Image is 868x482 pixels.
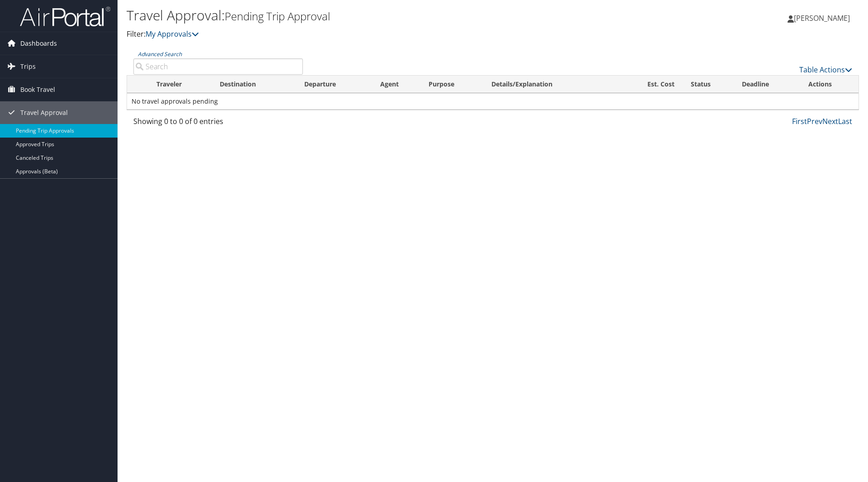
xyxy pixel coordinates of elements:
[225,9,330,24] small: Pending Trip Approval
[483,76,618,93] th: Details/Explanation
[20,101,68,124] span: Travel Approval
[807,116,822,126] a: Prev
[683,76,734,93] th: Status: activate to sort column ascending
[127,93,859,110] td: No travel approvals pending
[800,76,859,93] th: Actions
[420,76,483,93] th: Purpose
[20,78,55,101] span: Book Travel
[146,29,199,39] a: My Approvals
[127,29,615,40] p: Filter:
[133,58,303,75] input: Advanced Search
[734,76,801,93] th: Deadline: activate to sort column descending
[838,116,852,126] a: Last
[792,116,807,126] a: First
[148,76,212,93] th: Traveler: activate to sort column ascending
[296,76,373,93] th: Departure: activate to sort column ascending
[20,6,110,27] img: airportal-logo.png
[788,5,859,32] a: [PERSON_NAME]
[212,76,296,93] th: Destination: activate to sort column ascending
[20,32,57,55] span: Dashboards
[794,13,850,23] span: [PERSON_NAME]
[133,116,303,131] div: Showing 0 to 0 of 0 entries
[127,6,615,25] h1: Travel Approval:
[822,116,838,126] a: Next
[799,65,852,75] a: Table Actions
[372,76,420,93] th: Agent
[618,76,683,93] th: Est. Cost: activate to sort column ascending
[20,55,36,78] span: Trips
[138,50,182,58] a: Advanced Search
